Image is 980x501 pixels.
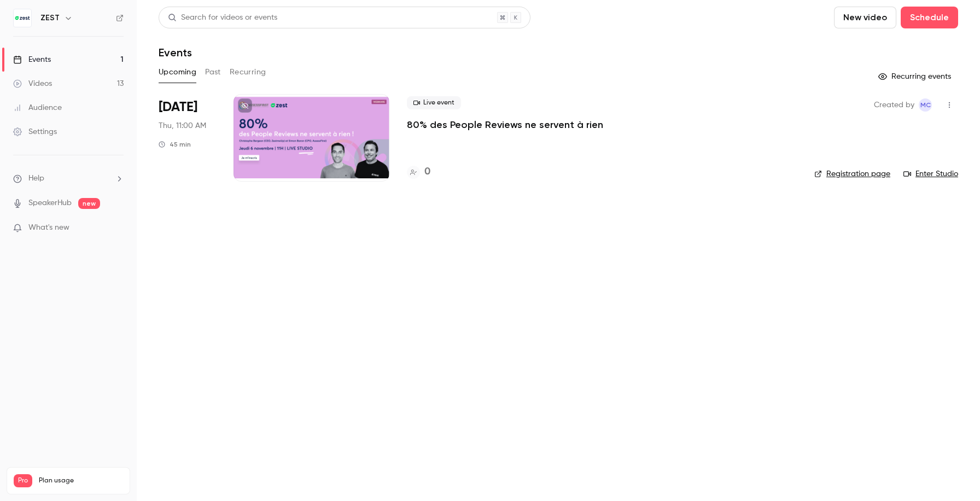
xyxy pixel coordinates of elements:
div: Nov 6 Thu, 11:00 AM (Europe/Paris) [159,94,216,182]
a: 0 [407,165,430,179]
button: Schedule [901,7,958,28]
span: MC [920,98,931,112]
a: Enter Studio [903,168,958,179]
div: Videos [13,78,52,89]
span: Help [28,173,44,184]
h4: 0 [424,165,430,179]
span: Thu, 11:00 AM [159,120,206,131]
span: What's new [28,222,69,234]
div: Events [13,54,51,65]
span: Created by [874,98,914,112]
span: Marie Cannaferina [919,98,932,112]
li: help-dropdown-opener [13,173,124,184]
a: 80% des People Reviews ne servent à rien [407,118,603,131]
span: Live event [407,96,461,109]
span: [DATE] [159,98,197,116]
div: Audience [13,102,62,113]
button: Upcoming [159,63,196,81]
h6: ZEST [40,13,60,24]
img: ZEST [14,9,31,27]
button: Past [205,63,221,81]
a: Registration page [814,168,890,179]
span: new [78,198,100,209]
div: 45 min [159,140,191,149]
button: New video [834,7,896,28]
div: Settings [13,126,57,137]
a: SpeakerHub [28,197,72,209]
button: Recurring events [873,68,958,85]
button: Recurring [230,63,266,81]
iframe: Noticeable Trigger [110,223,124,233]
span: Pro [14,474,32,487]
span: Plan usage [39,476,123,485]
div: Search for videos or events [168,12,277,24]
h1: Events [159,46,192,59]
